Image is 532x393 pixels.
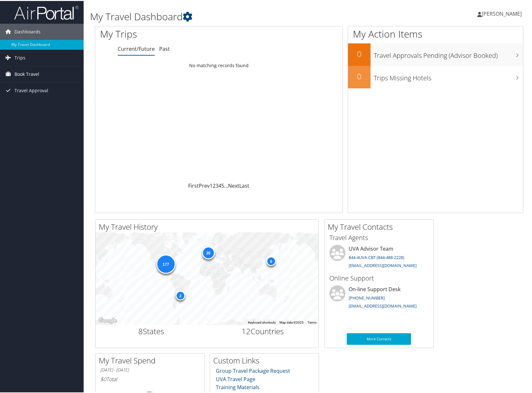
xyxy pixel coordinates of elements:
[216,375,255,382] a: UVA Travel Page
[213,181,216,188] a: 2
[99,354,204,365] h2: My Travel Spend
[14,65,39,81] span: Book Travel
[14,4,78,19] img: airportal-logo.png
[221,181,224,188] a: 5
[374,47,523,59] h3: Travel Approvals Pending (Advisor Booked)
[329,273,428,282] h3: Online Support
[90,9,382,22] h1: My Travel Dashboard
[14,82,48,98] span: Travel Approval
[374,69,523,82] h3: Trips Missing Hotels
[202,246,215,258] div: 35
[216,181,218,188] a: 3
[100,325,202,336] h2: States
[100,375,199,382] h6: Total
[328,220,433,231] h2: My Travel Contacts
[348,70,371,81] h2: 0
[218,181,221,188] a: 4
[477,3,528,22] a: [PERSON_NAME]
[100,26,234,40] h1: My Trips
[210,181,213,188] a: 1
[212,325,314,336] h2: Countries
[188,181,199,188] a: First
[348,26,523,40] h1: My Action Items
[138,325,143,335] span: 8
[348,48,371,58] h2: 0
[118,44,155,51] a: Current/Future
[224,181,228,188] span: …
[329,232,428,241] h3: Travel Agents
[239,181,249,188] a: Last
[100,375,106,382] span: $0
[175,290,185,299] div: 2
[99,220,318,231] h2: My Travel History
[348,65,523,87] a: 0Trips Missing Hotels
[248,319,276,324] button: Keyboard shortcuts
[216,383,260,390] a: Training Materials
[349,262,417,267] a: [EMAIL_ADDRESS][DOMAIN_NAME]
[242,325,251,335] span: 12
[326,244,432,270] li: UVA Advisor Team
[97,316,118,324] a: Open this area in Google Maps (opens a new window)
[14,23,41,39] span: Dashboards
[349,294,385,300] a: [PHONE_NUMBER]
[266,255,276,265] div: 6
[280,320,304,323] span: Map data ©2025
[213,354,319,365] h2: Custom Links
[100,366,199,372] h6: [DATE] - [DATE]
[348,42,523,65] a: 0Travel Approvals Pending (Advisor Booked)
[216,366,290,373] a: Group Travel Package Request
[349,302,417,308] a: [EMAIL_ADDRESS][DOMAIN_NAME]
[228,181,239,188] a: Next
[326,284,432,311] li: On-line Support Desk
[159,44,170,51] a: Past
[347,332,411,344] a: More Contacts
[14,49,25,65] span: Trips
[482,9,522,16] span: [PERSON_NAME]
[97,316,118,324] img: Google
[156,254,175,273] div: 177
[95,59,343,70] td: No matching records found
[199,181,210,188] a: Prev
[307,320,316,323] a: Terms (opens in new tab)
[349,254,404,259] a: 844-4UVA-CBT (844-488-2228)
